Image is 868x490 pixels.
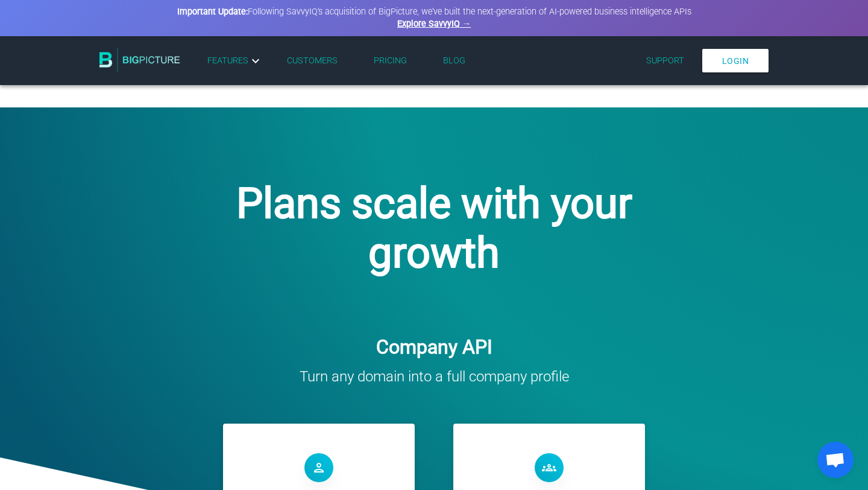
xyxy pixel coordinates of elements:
[817,442,854,478] a: Open chat
[207,54,263,68] a: Features
[9,368,859,385] h3: Turn any domain into a full company profile
[208,179,660,278] h1: Plans scale with your growth
[99,48,180,72] img: BigPicture.io
[702,49,769,72] a: Login
[9,336,859,358] h2: Company API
